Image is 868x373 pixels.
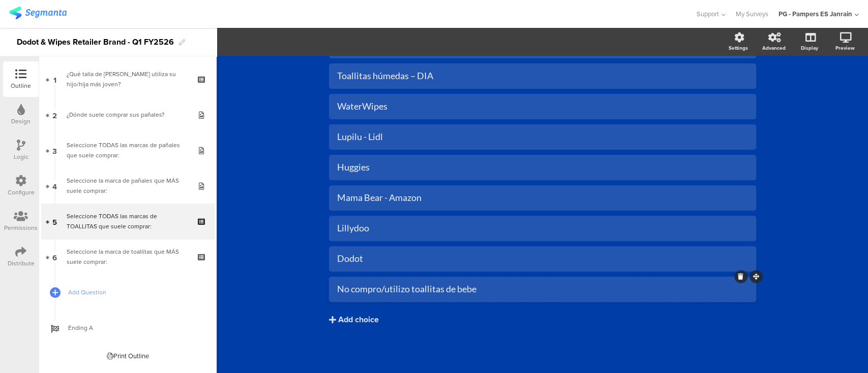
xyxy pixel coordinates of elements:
div: Seleccione la marca de pañales que MÁS suele comprar: [67,176,188,196]
span: 4 [52,180,57,191]
div: WaterWipes [337,100,748,112]
div: Huggies [337,161,748,173]
a: Ending A [41,310,214,346]
a: 4 Seleccione la marca de pañales que MÁS suele comprar: [41,168,214,204]
span: Support [697,9,719,19]
div: Print Outline [107,351,149,361]
div: Mama Bear - Amazon [337,192,748,204]
span: 3 [52,145,57,156]
span: Ending A [68,323,198,333]
span: 5 [52,216,57,227]
button: Add choice [329,307,756,332]
div: Seleccione TODAS las marcas de TOALLITAS que suele comprar: [67,211,188,231]
div: Configure [8,188,35,197]
div: Toallitas húmedas – DIA [337,70,748,82]
div: Add choice [338,315,379,325]
div: No compro/utilizo toallitas de bebe [337,283,748,295]
div: Seleccione la marca de toallitas que MÁS suele comprar: [67,247,188,267]
div: Logic [14,152,28,161]
div: Settings [729,44,748,52]
div: Preview [835,44,855,52]
div: ¿Qué talla de pañales utiliza su hijo/hija más joven? [67,69,188,89]
img: segmanta logo [9,7,67,19]
span: 1 [53,74,56,85]
span: 6 [52,251,57,262]
div: PG - Pampers ES Janrain [779,9,852,19]
div: Seleccione TODAS las marcas de pañales que suele comprar: [67,140,188,160]
div: Permissions [4,223,38,232]
span: Add Question [68,287,198,297]
a: 1 ¿Qué talla de [PERSON_NAME] utiliza su hijo/hija más joven? [41,61,214,97]
div: Dodot & Wipes Retailer Brand - Q1 FY2526 [17,34,174,50]
a: 3 Seleccione TODAS las marcas de pañales que suele comprar: [41,132,214,168]
span: 2 [52,109,57,120]
div: Advanced [762,44,786,52]
div: Lupilu - Lidl [337,131,748,143]
a: 5 Seleccione TODAS las marcas de TOALLITAS que suele comprar: [41,204,214,239]
div: Lillydoo [337,222,748,234]
div: Design [11,117,31,126]
div: Dodot [337,253,748,264]
div: Outline [11,81,31,90]
a: 2 ¿Dónde suele comprar sus pañales? [41,97,214,132]
div: ¿Dónde suele comprar sus pañales? [67,110,188,120]
a: 6 Seleccione la marca de toallitas que MÁS suele comprar: [41,239,214,275]
div: Distribute [8,259,35,268]
div: Display [801,44,818,52]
